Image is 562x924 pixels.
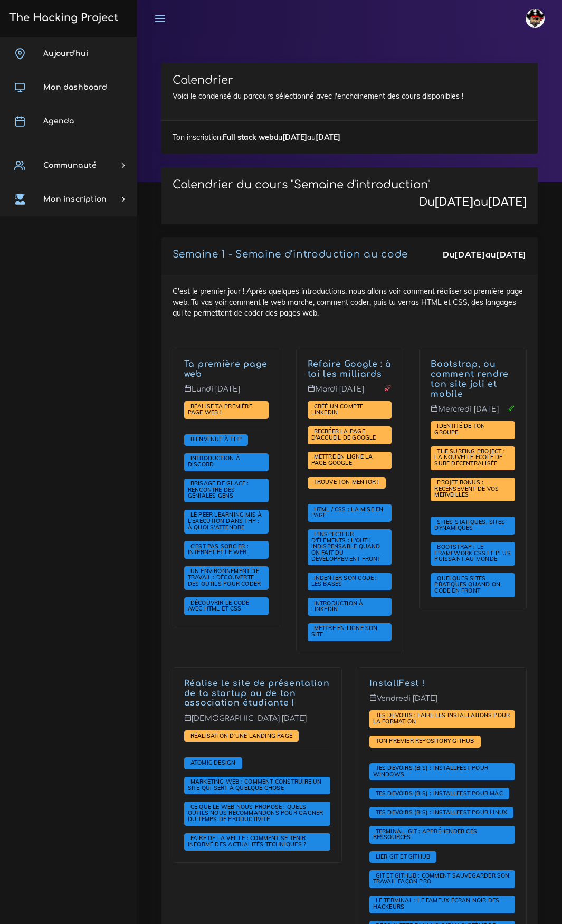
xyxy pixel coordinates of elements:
span: Trouve ton mentor ! [311,478,382,485]
a: Ton premier repository GitHub [373,738,477,745]
span: Indenter son code : les bases [311,574,377,588]
strong: [DATE] [316,132,340,142]
a: Lier Git et Github [373,853,433,860]
a: Introduction à LinkedIn [311,599,364,613]
span: Tes devoirs : faire les installations pour la formation [373,711,510,725]
a: avatar [521,3,553,34]
a: Découvrir le code avec HTML et CSS [188,599,250,613]
a: Réalise ta première page web ! [188,403,252,416]
span: Atomic Design [188,759,239,766]
a: Tes devoirs (bis) : Installfest pour MAC [373,790,506,797]
a: Mettre en ligne la page Google [311,453,373,467]
a: Git et GitHub : comment sauvegarder son travail façon pro [373,872,510,886]
a: Ta première page web [184,359,268,379]
span: The Surfing Project : la nouvelle école de surf décentralisée [434,447,504,467]
span: Identité de ton groupe [434,422,485,436]
a: Ce que le web nous propose : quels outils nous recommandons pour gagner du temps de productivité [188,804,323,823]
span: Bienvenue à THP [188,435,244,443]
div: Du au [443,249,527,261]
img: avatar [526,9,545,28]
p: Lundi [DATE] [184,385,269,402]
span: PROJET BONUS : recensement de vos merveilles [434,479,499,498]
span: Ce que le web nous propose : quels outils nous recommandons pour gagner du temps de productivité [188,803,323,823]
span: Le terminal : le fameux écran noir des hackeurs [373,897,500,910]
strong: [DATE] [282,132,307,142]
a: L'inspecteur d'éléments : l'outil indispensable quand on fait du développement front [311,531,384,563]
strong: [DATE] [454,249,485,260]
a: Semaine 1 - Semaine d'introduction au code [173,249,408,260]
a: Recréer la page d'accueil de Google [311,428,379,442]
a: Indenter son code : les bases [311,575,377,588]
a: Bootstrap, ou comment rendre ton site joli et mobile [431,359,509,398]
span: Recréer la page d'accueil de Google [311,427,379,441]
a: Le Peer learning mis à l'exécution dans THP : à quoi s'attendre [188,511,262,531]
a: Atomic Design [188,759,239,767]
span: Faire de la veille : comment se tenir informé des actualités techniques ? [188,834,309,848]
strong: [DATE] [488,196,527,208]
strong: [DATE] [496,249,527,260]
div: Ton inscription: du au [161,120,538,154]
span: Un environnement de travail : découverte des outils pour coder [188,567,263,587]
span: Bootstrap : le framework CSS le plus puissant au monde [434,543,510,563]
a: Quelques sites pratiques quand on code en front [434,575,500,594]
a: Réalise le site de présentation de ta startup ou de ton association étudiante ! [184,679,330,708]
a: Le terminal : le fameux écran noir des hackeurs [373,897,500,911]
span: Tes devoirs (bis) : Installfest pour MAC [373,789,506,797]
a: Tes devoirs (bis) : Installfest pour Linux [373,809,510,816]
span: Mettre en ligne la page Google [311,453,373,466]
a: Réalisation d'une landing page [188,732,295,740]
a: Bootstrap : le framework CSS le plus puissant au monde [434,544,510,563]
a: Brisage de glace : rencontre des géniales gens [188,480,249,500]
p: Vendredi [DATE] [369,694,516,711]
a: Faire de la veille : comment se tenir informé des actualités techniques ? [188,835,309,849]
a: Un environnement de travail : découverte des outils pour coder [188,568,263,587]
p: Calendrier du cours "Semaine d'introduction" [173,178,431,192]
span: Tes devoirs (bis) : Installfest pour Linux [373,808,510,816]
span: Le Peer learning mis à l'exécution dans THP : à quoi s'attendre [188,511,262,530]
a: Mettre en ligne son site [311,625,378,639]
a: Tes devoirs : faire les installations pour la formation [373,712,510,726]
a: Tes devoirs (bis) : Installfest pour Windows [373,765,489,778]
p: Mercredi [DATE] [431,405,515,422]
a: C'est pas sorcier : internet et le web [188,543,250,557]
div: Du au [419,196,527,209]
span: L'inspecteur d'éléments : l'outil indispensable quand on fait du développement front [311,530,384,562]
span: Mettre en ligne son site [311,624,378,638]
a: Trouve ton mentor ! [311,479,382,486]
strong: [DATE] [435,196,473,208]
span: Agenda [43,117,74,125]
span: Marketing web : comment construire un site qui sert à quelque chose [188,778,322,792]
span: Mon dashboard [43,83,107,91]
a: Identité de ton groupe [434,423,485,436]
a: The Surfing Project : la nouvelle école de surf décentralisée [434,448,504,468]
a: HTML / CSS : la mise en page [311,506,384,519]
a: Bienvenue à THP [188,436,244,443]
h3: The Hacking Project [6,12,118,24]
a: Marketing web : comment construire un site qui sert à quelque chose [188,778,322,792]
span: Communauté [43,161,97,169]
span: Introduction à Discord [188,454,240,468]
a: Sites statiques, sites dynamiques [434,518,505,532]
a: Terminal, Git : appréhender ces ressources [373,828,478,842]
p: Mardi [DATE] [308,385,392,402]
strong: Full stack web [223,132,274,142]
a: Refaire Google : à toi les milliards [308,359,392,379]
span: Réalisation d'une landing page [188,732,295,739]
span: Aujourd'hui [43,50,88,58]
span: Ton premier repository GitHub [373,737,477,745]
span: Terminal, Git : appréhender ces ressources [373,827,478,841]
span: Découvrir le code avec HTML et CSS [188,599,250,613]
a: InstallFest ! [369,679,425,688]
p: [DEMOGRAPHIC_DATA] [DATE] [184,714,330,731]
a: Créé un compte LinkedIn [311,403,364,416]
span: Mon inscription [43,195,107,203]
p: Voici le condensé du parcours sélectionné avec l'enchainement des cours disponibles ! [173,91,527,101]
h3: Calendrier [173,74,527,87]
span: Brisage de glace : rencontre des géniales gens [188,480,249,499]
